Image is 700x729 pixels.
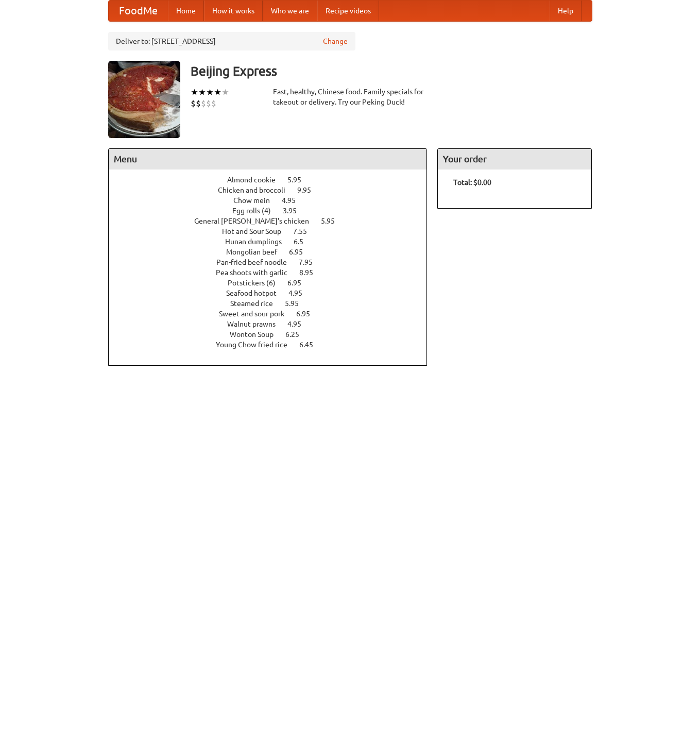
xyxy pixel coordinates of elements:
div: Fast, healthy, Chinese food. Family specials for takeout or delivery. Try our Peking Duck! [273,87,428,107]
a: Egg rolls (4) 3.95 [232,207,316,215]
a: Who we are [263,1,317,21]
a: Walnut prawns 4.95 [227,320,320,328]
span: Pea shoots with garlic [216,268,298,277]
span: 6.95 [287,279,312,287]
li: $ [206,98,211,109]
li: ★ [206,87,214,98]
a: Sweet and sour pork 6.95 [219,310,329,318]
li: ★ [198,87,206,98]
a: Wonton Soup 6.25 [230,330,318,338]
a: Chow mein 4.95 [233,196,315,205]
a: Hunan dumplings 6.5 [225,238,322,246]
span: Young Chow fried rice [216,341,298,349]
a: Seafood hotpot 4.95 [226,289,321,297]
span: Walnut prawns [227,320,286,328]
span: 7.55 [293,227,317,235]
span: 4.95 [288,289,313,297]
h4: Your order [438,149,591,169]
a: Change [323,36,348,46]
span: 6.95 [289,248,313,256]
span: 5.95 [321,217,345,225]
span: 9.95 [297,186,321,194]
a: Almond cookie 5.95 [227,176,320,184]
span: 6.5 [294,238,314,246]
span: 5.95 [285,299,309,308]
a: FoodMe [109,1,168,21]
span: 7.95 [299,258,323,266]
li: ★ [214,87,221,98]
span: 4.95 [287,320,312,328]
span: Wonton Soup [230,330,284,338]
a: How it works [204,1,263,21]
span: 5.95 [287,176,312,184]
span: Hunan dumplings [225,238,292,246]
a: Help [550,1,582,21]
span: Hot and Sour Soup [222,227,292,235]
span: Seafood hotpot [226,289,287,297]
b: Total: $0.00 [453,178,491,187]
a: Home [168,1,204,21]
span: Steamed rice [230,299,283,308]
li: ★ [191,87,198,98]
span: Chicken and broccoli [218,186,296,194]
span: 3.95 [283,207,307,215]
a: Steamed rice 5.95 [230,299,318,308]
span: Mongolian beef [226,248,287,256]
span: Sweet and sour pork [219,310,295,318]
li: ★ [221,87,229,98]
a: Pan-fried beef noodle 7.95 [216,258,332,266]
div: Deliver to: [STREET_ADDRESS] [108,32,355,50]
span: Almond cookie [227,176,286,184]
img: angular.jpg [108,61,180,138]
span: 8.95 [299,268,323,277]
a: Recipe videos [317,1,379,21]
a: Chicken and broccoli 9.95 [218,186,330,194]
li: $ [211,98,216,109]
span: Egg rolls (4) [232,207,281,215]
span: 6.45 [299,341,323,349]
h3: Beijing Express [191,61,592,81]
h4: Menu [109,149,427,169]
a: Potstickers (6) 6.95 [228,279,320,287]
a: Hot and Sour Soup 7.55 [222,227,326,235]
li: $ [201,98,206,109]
span: 4.95 [282,196,306,205]
span: 6.95 [296,310,320,318]
span: 6.25 [285,330,310,338]
span: Chow mein [233,196,280,205]
li: $ [191,98,196,109]
a: General [PERSON_NAME]'s chicken 5.95 [194,217,354,225]
li: $ [196,98,201,109]
span: General [PERSON_NAME]'s chicken [194,217,319,225]
span: Potstickers (6) [228,279,286,287]
span: Pan-fried beef noodle [216,258,297,266]
a: Pea shoots with garlic 8.95 [216,268,332,277]
a: Mongolian beef 6.95 [226,248,322,256]
a: Young Chow fried rice 6.45 [216,341,332,349]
